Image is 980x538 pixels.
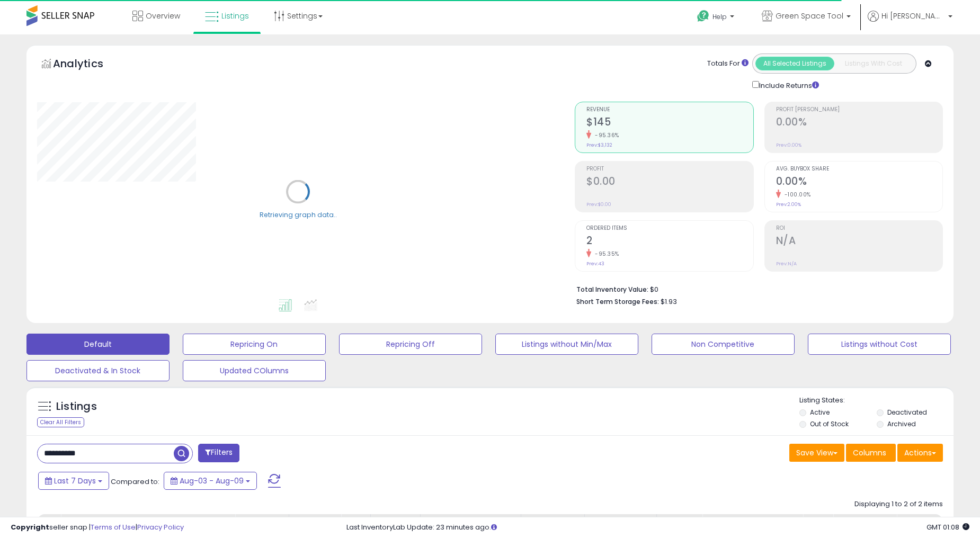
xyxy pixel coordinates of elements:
a: Hi [PERSON_NAME] [868,11,952,34]
button: Listings without Cost [808,334,951,355]
strong: Copyright [11,522,49,532]
span: ROI [776,226,943,231]
h2: 0.00% [776,175,943,190]
button: All Selected Listings [755,57,834,70]
span: Profit [PERSON_NAME] [776,107,943,113]
h5: Listings [56,399,97,414]
h5: Analytics [53,56,124,74]
span: Last 7 Days [54,476,96,486]
a: Privacy Policy [137,522,184,532]
span: 2025-08-17 01:08 GMT [926,522,969,532]
a: Help [689,2,745,34]
i: Get Help [697,10,710,23]
small: Prev: $3,132 [586,142,612,148]
button: Non Competitive [652,334,795,355]
small: Prev: 0.00% [776,142,801,148]
div: Include Returns [744,79,832,91]
a: Terms of Use [91,522,136,532]
button: Aug-03 - Aug-09 [164,472,257,490]
h2: N/A [776,235,943,249]
div: Displaying 1 to 2 of 2 items [854,499,943,509]
b: Short Term Storage Fees: [576,297,659,306]
small: Prev: N/A [776,261,797,267]
span: Profit [586,166,753,172]
div: Last InventoryLab Update: 23 minutes ago. [346,523,970,533]
div: Totals For [707,59,749,69]
h2: $0.00 [586,175,753,190]
span: Help [712,12,727,21]
button: Actions [897,444,943,462]
button: Updated COlumns [183,360,326,381]
label: Archived [887,419,916,428]
div: Retrieving graph data.. [260,210,337,219]
button: Listings With Cost [834,57,913,70]
small: -95.35% [591,250,619,258]
span: Columns [853,447,886,458]
small: Prev: 2.00% [776,201,801,208]
button: Deactivated & In Stock [26,360,170,381]
small: -95.36% [591,131,619,139]
span: Aug-03 - Aug-09 [180,476,244,486]
span: $1.93 [661,297,677,307]
label: Out of Stock [810,419,849,428]
span: Listings [221,11,249,21]
button: Default [26,334,170,355]
span: Hi [PERSON_NAME] [881,11,945,21]
small: -100.00% [781,191,811,199]
label: Deactivated [887,408,927,417]
button: Columns [846,444,896,462]
button: Repricing On [183,334,326,355]
li: $0 [576,282,935,295]
div: seller snap | | [11,523,184,533]
span: Avg. Buybox Share [776,166,943,172]
button: Filters [198,444,239,462]
button: Listings without Min/Max [495,334,638,355]
span: Ordered Items [586,226,753,231]
span: Green Space Tool [776,11,843,21]
h2: $145 [586,116,753,130]
p: Listing States: [799,396,954,406]
div: Clear All Filters [37,417,84,427]
button: Save View [789,444,844,462]
h2: 0.00% [776,116,943,130]
h2: 2 [586,235,753,249]
span: Compared to: [111,477,159,487]
span: Revenue [586,107,753,113]
small: Prev: 43 [586,261,604,267]
label: Active [810,408,830,417]
small: Prev: $0.00 [586,201,611,208]
span: Overview [146,11,180,21]
b: Total Inventory Value: [576,285,648,294]
button: Repricing Off [339,334,482,355]
button: Last 7 Days [38,472,109,490]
